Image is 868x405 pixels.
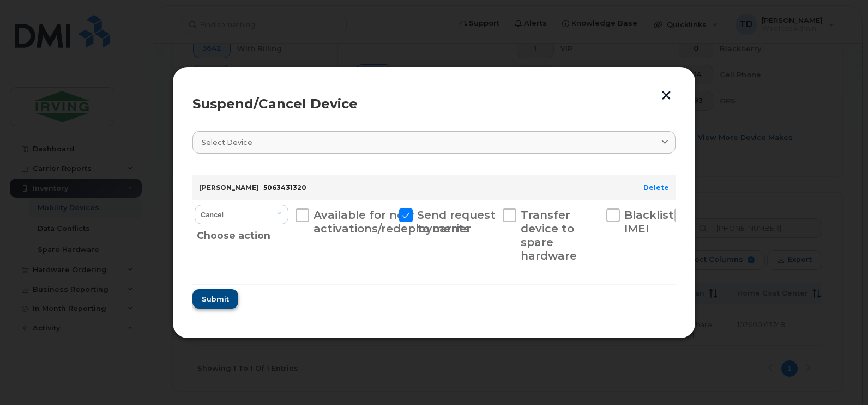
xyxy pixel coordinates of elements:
span: Blacklist IMEI [624,208,674,235]
a: Select device [192,131,676,154]
div: Suspend/Cancel Device [192,97,676,111]
input: Send request to carrier [386,208,391,214]
span: 5063431320 [263,183,306,192]
span: Submit [202,294,229,304]
div: Choose action [197,223,289,244]
span: Available for new activations/redeployments [314,208,470,235]
a: Delete [643,183,669,192]
span: Send request to carrier [417,208,496,235]
strong: [PERSON_NAME] [199,183,259,192]
span: Select device [202,137,252,148]
input: Available for new activations/redeployments [282,208,288,214]
input: New Username [661,208,667,214]
button: Submit [192,289,238,309]
input: Blacklist IMEI [593,208,599,214]
span: Transfer device to spare hardware [521,208,577,262]
input: Transfer device to spare hardware [490,208,495,214]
